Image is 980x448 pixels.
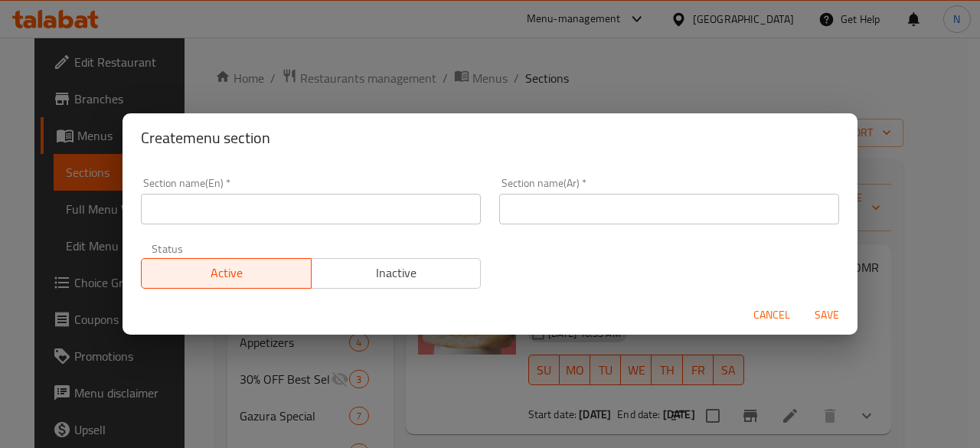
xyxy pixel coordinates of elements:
[141,194,481,224] input: Please enter section name(en)
[148,262,305,284] span: Active
[802,301,851,329] button: Save
[141,126,839,150] h2: Create menu section
[747,301,796,329] button: Cancel
[311,258,482,289] button: Inactive
[141,258,312,289] button: Active
[499,194,839,224] input: Please enter section name(ar)
[753,306,790,325] span: Cancel
[808,306,845,325] span: Save
[318,262,475,284] span: Inactive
